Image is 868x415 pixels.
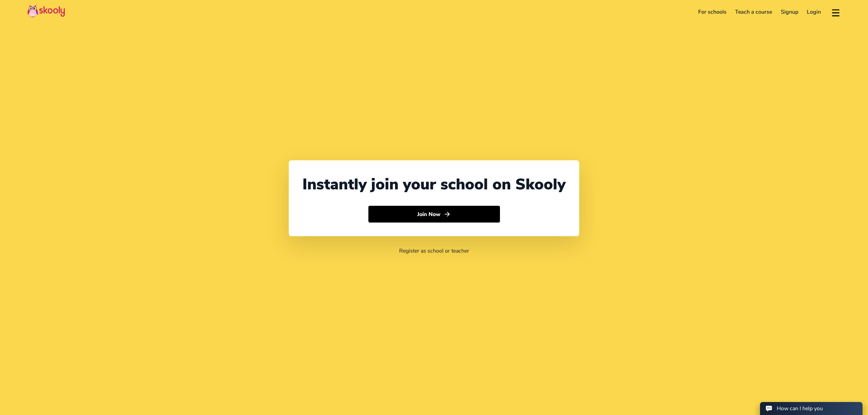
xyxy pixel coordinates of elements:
button: menu outline [831,6,841,18]
a: Login [803,6,826,17]
button: Join Nowarrow forward outline [368,206,500,223]
div: Instantly join your school on Skooly [302,174,566,195]
a: Teach a course [731,6,776,17]
img: Skooly [27,4,65,18]
a: Register as school or teacher [399,247,469,255]
a: Signup [776,6,803,17]
ion-icon: arrow forward outline [444,211,451,218]
a: For schools [694,6,731,17]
